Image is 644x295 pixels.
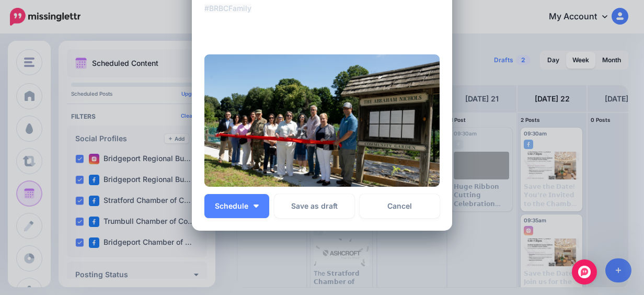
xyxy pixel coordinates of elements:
[274,194,354,218] button: Save as draft
[360,194,440,218] a: Cancel
[572,259,597,285] div: Open Intercom Messenger
[254,205,259,208] img: arrow-down-white.png
[204,194,269,218] button: Schedule
[204,54,440,187] img: S2S6DTHLD0A5GCRCF1U04NWOBN0TIWVQ.png
[215,202,248,210] span: Schedule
